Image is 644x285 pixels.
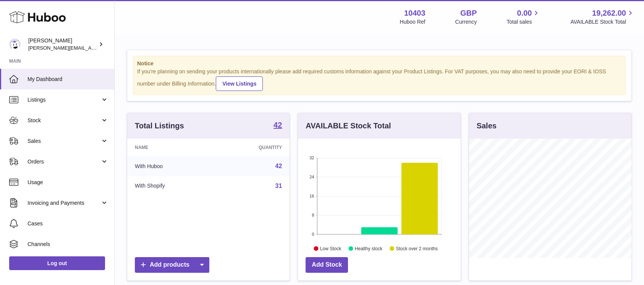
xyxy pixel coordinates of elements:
[28,241,108,248] span: Channels
[320,246,341,251] text: Low Stock
[310,175,314,179] text: 24
[396,246,438,251] text: Stock over 2 months
[273,121,282,130] a: 42
[306,257,348,273] a: Add Stock
[28,76,108,83] span: My Dashboard
[273,121,282,129] strong: 42
[127,156,215,176] td: With Huboo
[9,256,105,270] a: Log out
[28,37,97,52] div: [PERSON_NAME]
[28,179,108,186] span: Usage
[306,121,391,131] h3: AVAILABLE Stock Total
[215,139,290,156] th: Quantity
[28,220,108,227] span: Cases
[310,155,314,160] text: 32
[28,117,100,124] span: Stock
[506,18,540,26] span: Total sales
[275,183,282,189] a: 31
[135,121,184,131] h3: Total Listings
[517,8,532,18] span: 0.00
[127,176,215,196] td: With Shopify
[570,8,635,26] a: 19,262.00 AVAILABLE Stock Total
[506,8,540,26] a: 0.00 Total sales
[355,246,383,251] text: Healthy stock
[135,257,209,273] a: Add products
[28,138,100,145] span: Sales
[455,18,477,26] div: Currency
[216,76,263,91] a: View Listings
[28,45,153,51] span: [PERSON_NAME][EMAIL_ADDRESS][DOMAIN_NAME]
[310,194,314,198] text: 16
[28,96,100,104] span: Listings
[137,68,621,91] div: If you're planning on sending your products internationally please add required customs informati...
[477,121,497,131] h3: Sales
[28,158,100,165] span: Orders
[28,199,100,207] span: Invoicing and Payments
[404,8,426,18] strong: 10403
[127,139,215,156] th: Name
[312,213,314,217] text: 8
[312,232,314,236] text: 0
[592,8,626,18] span: 19,262.00
[460,8,477,18] strong: GBP
[137,60,621,67] strong: Notice
[275,163,282,169] a: 42
[400,18,426,26] div: Huboo Ref
[570,18,635,26] span: AVAILABLE Stock Total
[9,39,21,50] img: keval@makerscabinet.com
